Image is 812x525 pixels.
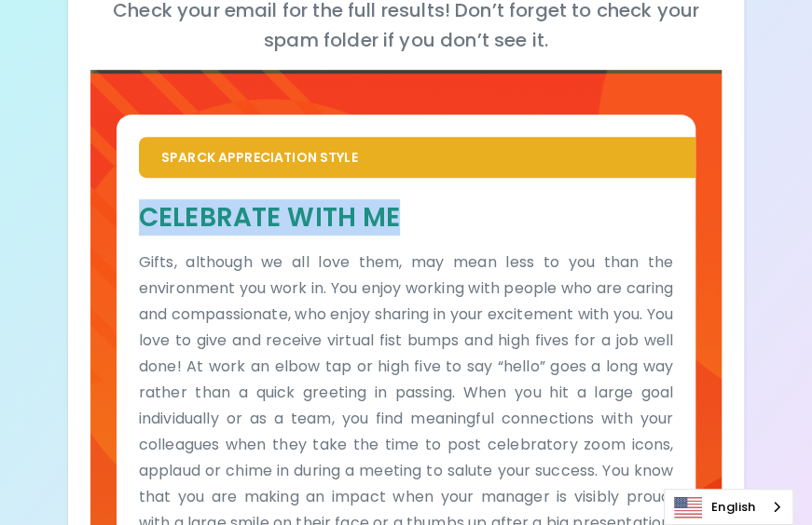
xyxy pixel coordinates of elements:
[665,490,792,524] a: English
[664,489,793,525] aside: Language selected: English
[161,148,673,167] p: Sparck Appreciation Style
[139,200,673,235] h5: Celebrate With Me
[664,489,793,525] div: Language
